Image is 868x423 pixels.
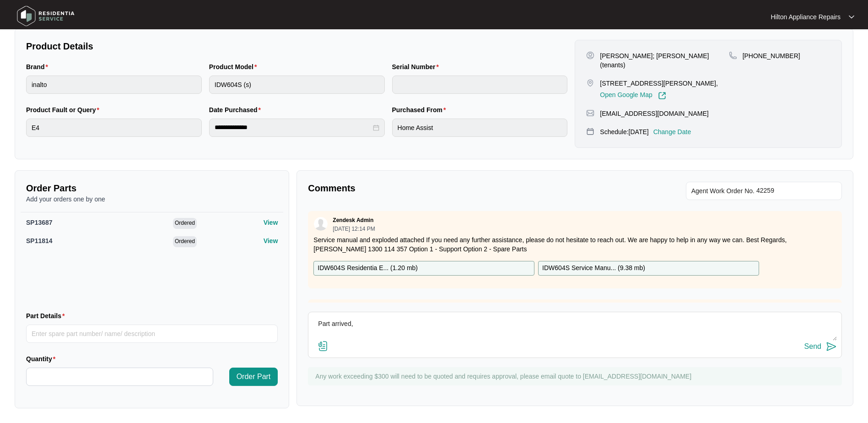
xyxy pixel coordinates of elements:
[229,368,278,386] button: Order Part
[26,219,53,226] span: SP13687
[600,127,648,136] p: Schedule: [DATE]
[600,79,718,88] p: [STREET_ADDRESS][PERSON_NAME],
[26,325,278,343] input: Part Details
[586,109,594,117] img: map-pin
[313,235,836,254] p: Service manual and exploded attached If you need any further assistance, please do not hesitate t...
[26,62,52,71] label: Brand
[26,237,53,244] span: SP11814
[26,182,278,195] p: Order Parts
[392,62,442,71] label: Serial Number
[333,226,375,232] p: [DATE] 12:14 PM
[26,105,103,114] label: Product Fault or Query
[743,51,800,60] p: [PHONE_NUMBER]
[318,263,418,273] p: IDW604S Residentia E... ( 1.20 mb )
[318,341,329,352] img: file-attachment-doc.svg
[308,182,568,195] p: Comments
[729,51,737,60] img: map-pin
[586,127,594,136] img: map-pin
[756,185,836,196] input: Add Agent Work Order No.
[586,51,594,60] img: user-pin
[209,105,264,114] label: Date Purchased
[26,40,567,53] p: Product Details
[314,217,328,231] img: user.svg
[691,185,755,196] span: Agent Work Order No.
[826,341,837,352] img: send-icon.svg
[264,236,278,245] p: View
[392,119,568,137] input: Purchased From
[215,123,371,132] input: Date Purchased
[26,119,202,137] input: Product Fault or Query
[237,371,271,382] span: Order Part
[209,62,261,71] label: Product Model
[542,263,645,273] p: IDW604S Service Manu... ( 9.38 mb )
[804,341,837,353] button: Send
[26,311,69,320] label: Part Details
[392,105,450,114] label: Purchased From
[804,342,821,351] div: Send
[26,76,202,94] input: Brand
[26,195,278,204] p: Add your orders one by one
[173,236,197,247] span: Ordered
[315,372,837,381] p: Any work exceeding $300 will need to be quoted and requires approval, please email quote to [EMAI...
[26,354,59,363] label: Quantity
[264,218,278,227] p: View
[771,12,841,22] p: Hilton Appliance Repairs
[600,109,708,118] p: [EMAIL_ADDRESS][DOMAIN_NAME]
[27,368,213,385] input: Quantity
[849,15,854,19] img: dropdown arrow
[173,218,197,229] span: Ordered
[600,92,666,100] a: Open Google Map
[209,76,385,94] input: Product Model
[586,79,594,87] img: map-pin
[333,217,373,224] p: Zendesk Admin
[14,2,78,30] img: residentia service logo
[653,127,691,136] p: Change Date
[313,317,837,341] textarea: Part arrived,
[600,51,728,70] p: [PERSON_NAME]; [PERSON_NAME] (tenants)
[658,92,666,100] img: Link-External
[392,76,568,94] input: Serial Number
